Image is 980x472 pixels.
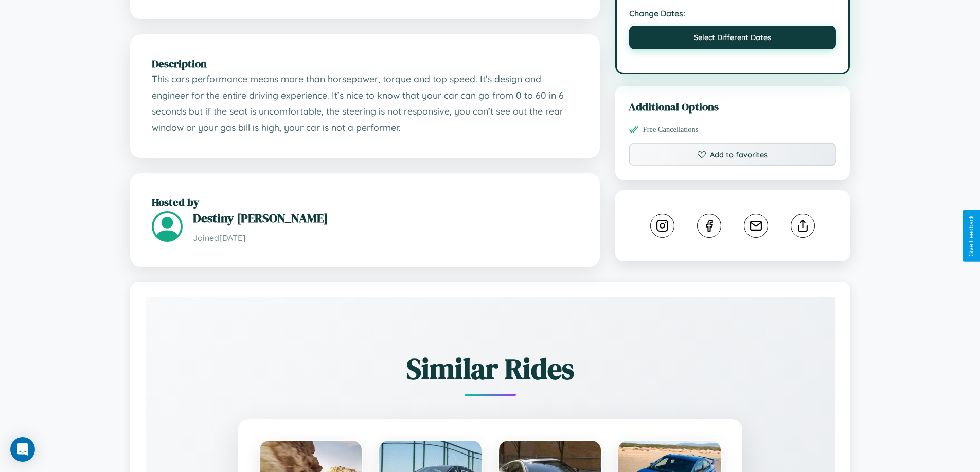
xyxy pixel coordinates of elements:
[643,125,699,134] span: Free Cancellations
[629,143,837,166] button: Add to favorites
[629,8,836,18] strong: Change Dates:
[193,210,578,226] h3: Destiny [PERSON_NAME]
[968,215,975,257] div: Give Feedback
[193,231,578,246] p: Joined [DATE]
[629,99,837,114] h3: Additional Options
[152,71,578,136] p: This cars performance means more than horsepower, torque and top speed. It’s design and engineer ...
[10,437,35,462] div: Open Intercom Messenger
[182,349,799,388] h2: Similar Rides
[629,26,836,49] button: Select Different Dates
[152,56,578,71] h2: Description
[152,195,578,210] h2: Hosted by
